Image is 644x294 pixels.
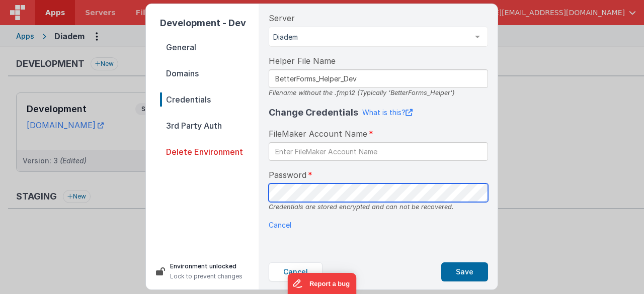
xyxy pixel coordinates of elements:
h4: Change Credentials [269,106,358,120]
p: Cancel [269,220,488,230]
span: Password [269,169,306,181]
span: 3rd Party Auth [160,119,259,133]
span: Delete Environment [160,145,259,159]
span: Helper File Name [269,55,336,67]
div: Credentials are stored encrypted and can not be recovered. [269,202,488,212]
div: Filename without the .fmp12 (Typically 'BetterForms_Helper') [269,88,488,97]
button: Save [441,262,488,281]
p: Lock to prevent changes [170,271,243,281]
span: General [160,40,259,54]
span: Server [269,12,295,24]
span: Diadem [273,32,467,42]
p: Environment unlocked [170,261,243,271]
h2: Development - Dev [160,16,259,30]
span: Domains [160,66,259,80]
iframe: Marker.io feedback button [288,273,357,294]
button: Cancel [269,262,323,281]
span: FileMaker Account Name [269,128,367,140]
span: Credentials [160,92,259,107]
input: Enter BetterForms Helper Name [269,69,488,88]
a: What is this? [362,108,413,118]
input: Enter FileMaker Account Name [269,142,488,161]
